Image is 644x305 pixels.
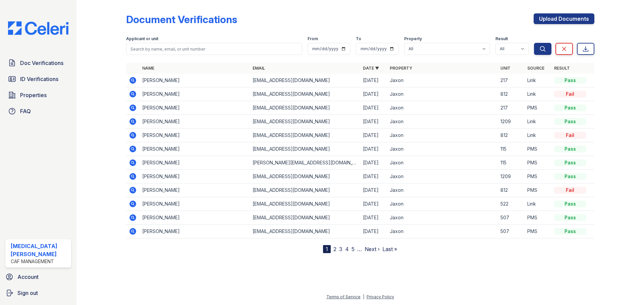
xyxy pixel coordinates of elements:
td: Jaxon [387,87,497,101]
div: | [363,294,364,299]
td: Jaxon [387,101,497,115]
div: Pass [554,104,586,111]
label: From [308,36,318,42]
td: [DATE] [360,142,387,156]
td: 507 [498,211,525,225]
td: Jaxon [387,129,497,142]
td: Jaxon [387,183,497,197]
a: Name [142,66,154,71]
div: Pass [554,146,586,152]
td: PMS [525,101,551,115]
td: 1209 [498,115,525,129]
td: 812 [498,87,525,101]
td: [PERSON_NAME] [140,225,250,238]
td: [DATE] [360,101,387,115]
a: Date ▼ [363,66,379,71]
div: Pass [554,173,586,180]
a: 5 [352,246,355,252]
a: Result [554,66,570,71]
td: [DATE] [360,170,387,183]
td: Jaxon [387,211,497,225]
td: 812 [498,183,525,197]
a: Properties [5,88,71,102]
td: [EMAIL_ADDRESS][DOMAIN_NAME] [250,87,360,101]
td: [EMAIL_ADDRESS][DOMAIN_NAME] [250,197,360,211]
div: Pass [554,214,586,221]
td: PMS [525,170,551,183]
td: [DATE] [360,129,387,142]
td: [PERSON_NAME] [140,87,250,101]
td: Link [525,197,551,211]
td: [EMAIL_ADDRESS][DOMAIN_NAME] [250,129,360,142]
td: [DATE] [360,87,387,101]
div: Pass [554,228,586,235]
a: Doc Verifications [5,56,71,70]
td: 812 [498,129,525,142]
td: Jaxon [387,197,497,211]
div: [MEDICAL_DATA][PERSON_NAME] [11,242,68,258]
td: [DATE] [360,225,387,238]
td: 217 [498,101,525,115]
a: Privacy Policy [367,294,394,299]
td: [PERSON_NAME] [140,197,250,211]
td: 217 [498,74,525,87]
span: Sign out [17,289,38,297]
div: Document Verifications [126,13,237,25]
img: CE_Logo_Blue-a8612792a0a2168367f1c8372b55b34899dd931a85d93a1a3d3e32e68fde9ad4.png [3,21,74,35]
td: Link [525,129,551,142]
td: [PERSON_NAME] [140,129,250,142]
td: Jaxon [387,74,497,87]
label: To [356,36,361,42]
a: Terms of Service [326,294,361,299]
td: [EMAIL_ADDRESS][DOMAIN_NAME] [250,142,360,156]
span: ID Verifications [20,75,58,83]
a: 2 [333,246,336,252]
td: PMS [525,211,551,225]
td: [DATE] [360,211,387,225]
span: Doc Verifications [20,59,63,67]
div: Fail [554,187,586,194]
td: PMS [525,156,551,170]
a: Source [527,66,544,71]
td: [EMAIL_ADDRESS][DOMAIN_NAME] [250,115,360,129]
td: [EMAIL_ADDRESS][DOMAIN_NAME] [250,211,360,225]
td: PMS [525,183,551,197]
td: [PERSON_NAME] [140,101,250,115]
label: Result [495,36,508,42]
a: FAQ [5,104,71,118]
td: [PERSON_NAME] [140,211,250,225]
td: [PERSON_NAME] [140,156,250,170]
td: [DATE] [360,74,387,87]
td: Jaxon [387,142,497,156]
td: Link [525,115,551,129]
a: Next › [365,246,380,252]
div: Fail [554,132,586,139]
td: [DATE] [360,183,387,197]
td: Link [525,74,551,87]
td: [EMAIL_ADDRESS][DOMAIN_NAME] [250,225,360,238]
div: Pass [554,159,586,166]
td: 115 [498,142,525,156]
td: [PERSON_NAME][EMAIL_ADDRESS][DOMAIN_NAME] [250,156,360,170]
div: Fail [554,91,586,97]
label: Property [404,36,422,42]
div: 1 [323,245,331,253]
a: Last » [382,246,397,252]
div: Pass [554,201,586,207]
td: 507 [498,225,525,238]
div: CAF Management [11,258,68,265]
a: Unit [500,66,511,71]
a: ID Verifications [5,72,71,86]
td: [EMAIL_ADDRESS][DOMAIN_NAME] [250,101,360,115]
a: 3 [339,246,342,252]
td: [PERSON_NAME] [140,115,250,129]
td: [PERSON_NAME] [140,170,250,183]
a: Sign out [3,286,74,300]
span: FAQ [20,107,31,115]
td: Jaxon [387,115,497,129]
td: [PERSON_NAME] [140,183,250,197]
td: 1209 [498,170,525,183]
td: [EMAIL_ADDRESS][DOMAIN_NAME] [250,170,360,183]
span: Account [17,273,39,281]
